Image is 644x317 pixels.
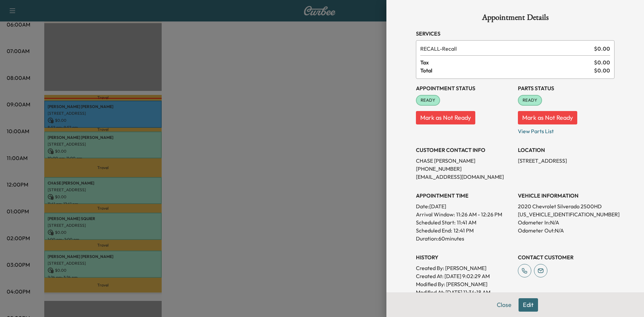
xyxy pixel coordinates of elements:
[416,146,513,154] h3: CUSTOMER CONTACT INFO
[416,192,513,200] h3: APPOINTMENT TIME
[518,146,614,154] h3: LOCATION
[416,226,452,234] p: Scheduled End:
[416,234,513,243] p: Duration: 60 minutes
[492,298,516,312] button: Close
[416,280,513,288] p: Modified By : [PERSON_NAME]
[420,45,591,53] span: Recall
[416,210,513,218] p: Arrival Window:
[416,84,513,92] h3: Appointment Status
[416,272,513,280] p: Created At : [DATE] 9:02:29 AM
[416,202,513,210] p: Date: [DATE]
[518,226,614,234] p: Odometer Out: N/A
[457,218,476,226] p: 11:41 AM
[518,84,614,92] h3: Parts Status
[594,66,610,74] span: $ 0.00
[518,111,577,124] button: Mark as Not Ready
[420,58,594,66] span: Tax
[453,226,474,234] p: 12:41 PM
[416,218,455,226] p: Scheduled Start:
[519,298,538,312] button: Edit
[518,192,614,200] h3: VEHICLE INFORMATION
[518,202,614,210] p: 2020 Chevrolet Silverado 2500HD
[594,45,610,53] span: $ 0.00
[594,58,610,66] span: $ 0.00
[518,210,614,218] p: [US_VEHICLE_IDENTIFICATION_NUMBER]
[518,253,614,261] h3: CONTACT CUSTOMER
[416,173,513,181] p: [EMAIL_ADDRESS][DOMAIN_NAME]
[416,13,614,24] h1: Appointment Details
[416,288,513,296] p: Modified At : [DATE] 11:34:18 AM
[456,210,502,218] span: 11:26 AM - 12:26 PM
[420,66,594,74] span: Total
[416,264,513,272] p: Created By : [PERSON_NAME]
[416,157,513,165] p: CHASE [PERSON_NAME]
[416,30,614,38] h3: Services
[416,165,513,173] p: [PHONE_NUMBER]
[519,97,541,104] span: READY
[518,157,614,165] p: [STREET_ADDRESS]
[417,97,439,104] span: READY
[416,111,475,124] button: Mark as Not Ready
[416,253,513,261] h3: History
[518,124,614,135] p: View Parts List
[518,218,614,226] p: Odometer In: N/A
